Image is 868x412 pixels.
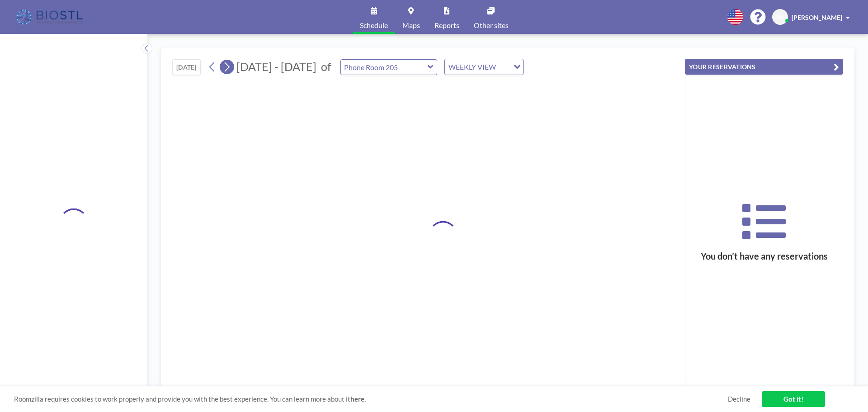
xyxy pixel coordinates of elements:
[341,60,428,75] input: Phone Room 205
[499,61,508,73] input: Search for option
[776,13,784,21] span: NJ
[402,22,420,29] span: Maps
[447,61,498,73] span: WEEKLY VIEW
[236,60,316,73] span: [DATE] - [DATE]
[360,22,388,29] span: Schedule
[350,395,366,403] a: here.
[14,395,728,403] span: Roomzilla requires cookies to work properly and provide you with the best experience. You can lea...
[474,22,509,29] span: Other sites
[14,8,86,26] img: organization-logo
[685,59,843,75] button: YOUR RESERVATIONS
[792,14,842,21] span: [PERSON_NAME]
[321,60,331,74] span: of
[434,22,459,29] span: Reports
[445,59,523,75] div: Search for option
[685,251,843,262] h3: You don’t have any reservations
[728,395,750,403] a: Decline
[762,391,825,407] a: Got it!
[172,59,201,75] button: [DATE]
